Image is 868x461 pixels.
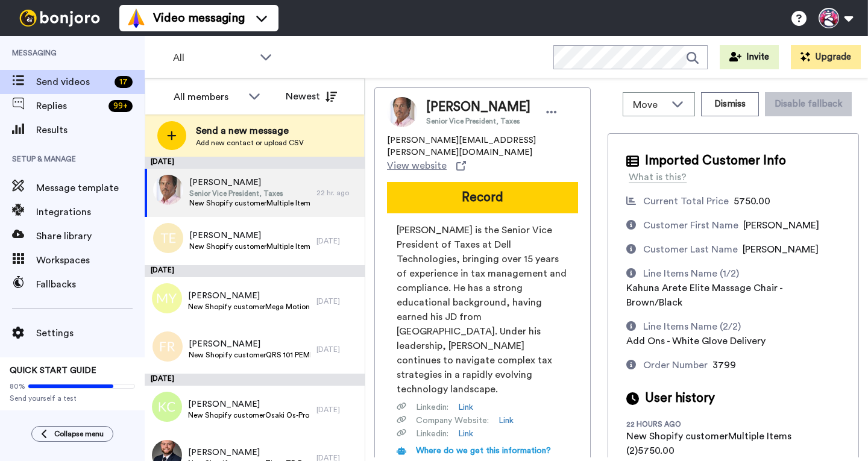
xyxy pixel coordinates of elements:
[14,10,105,27] img: bj-logo-header-white.svg
[36,205,145,219] span: Integrations
[189,189,310,198] span: Senior Vice President, Taxes
[426,116,530,126] span: Senior Vice President, Taxes
[277,84,346,108] button: Newest
[145,157,365,169] div: [DATE]
[416,428,448,440] span: Linkedin :
[316,405,359,415] div: [DATE]
[712,360,736,370] span: 3799
[316,345,359,354] div: [DATE]
[316,236,359,246] div: [DATE]
[36,229,145,243] span: Share library
[629,170,687,184] div: What is this?
[36,181,145,195] span: Message template
[643,319,741,334] div: Line Items Name (2/2)
[387,134,578,158] span: [PERSON_NAME][EMAIL_ADDRESS][PERSON_NAME][DOMAIN_NAME]
[743,245,819,254] span: [PERSON_NAME]
[626,283,782,307] span: Kahuna Arete Elite Massage Chair - Brown/Black
[188,410,310,420] span: New Shopify customerOsaki Os-Pro 4D Encore Massage Chair - Brown2499.00
[498,415,514,427] a: Link
[36,123,145,137] span: Results
[189,242,310,251] span: New Shopify customerMultiple Items (3)6299.00
[416,447,551,455] span: Where do we get this information?
[10,366,96,375] span: QUICK START GUIDE
[196,138,304,148] span: Add new contact or upload CSV
[397,223,568,397] span: [PERSON_NAME] is the Senior Vice President of Taxes at Dell Technologies, bringing over 15 years ...
[458,401,473,413] a: Link
[10,381,25,391] span: 80%
[316,296,359,306] div: [DATE]
[387,182,578,213] button: Record
[188,398,310,410] span: [PERSON_NAME]
[720,45,779,69] button: Invite
[626,336,766,346] span: Add Ons - White Glove Delivery
[36,277,145,292] span: Fallbacks
[153,175,183,205] img: a9a4673d-1a7f-4530-8ba6-10646994f4c9.jpg
[734,196,770,206] span: 5750.00
[36,99,104,113] span: Replies
[188,447,310,459] span: [PERSON_NAME]
[174,90,242,104] div: All members
[145,374,365,386] div: [DATE]
[643,218,738,233] div: Customer First Name
[643,194,729,209] div: Current Total Price
[196,124,304,138] span: Send a new message
[426,98,530,116] span: [PERSON_NAME]
[633,98,665,112] span: Move
[36,253,145,268] span: Workspaces
[173,51,254,65] span: All
[316,188,359,198] div: 22 hr. ago
[153,10,245,27] span: Video messaging
[387,158,466,173] a: View website
[458,428,473,440] a: Link
[645,389,715,407] span: User history
[108,100,133,112] div: 99 +
[153,223,183,253] img: te.png
[54,429,104,439] span: Collapse menu
[127,8,146,28] img: vm-color.svg
[416,401,448,413] span: Linkedin :
[626,419,705,429] div: 22 hours ago
[791,45,861,69] button: Upgrade
[416,415,489,427] span: Company Website :
[626,429,819,458] div: New Shopify customerMultiple Items (2)5750.00
[743,221,819,230] span: [PERSON_NAME]
[152,392,182,422] img: kc.png
[152,283,182,313] img: my.png
[31,426,113,442] button: Collapse menu
[115,76,133,88] div: 17
[188,302,310,312] span: New Shopify customerMega Motion Bariatric MM-7305 Trio Tenacity Lift Chair - Java1100.00
[643,358,708,372] div: Order Number
[36,326,145,340] span: Settings
[643,242,738,257] div: Customer Last Name
[189,350,310,360] span: New Shopify customerQRS 101 PEMF Home System2999.00
[189,177,310,189] span: [PERSON_NAME]
[10,394,135,403] span: Send yourself a test
[701,92,759,116] button: Dismiss
[645,152,786,170] span: Imported Customer Info
[188,290,310,302] span: [PERSON_NAME]
[387,97,417,127] img: Image of THOMAS VALLONE
[189,338,310,350] span: [PERSON_NAME]
[387,158,447,173] span: View website
[189,230,310,242] span: [PERSON_NAME]
[189,198,310,208] span: New Shopify customerMultiple Items (2)5750.00
[145,265,365,277] div: [DATE]
[36,75,110,89] span: Send videos
[153,331,183,362] img: fr.png
[765,92,852,116] button: Disable fallback
[643,266,739,281] div: Line Items Name (1/2)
